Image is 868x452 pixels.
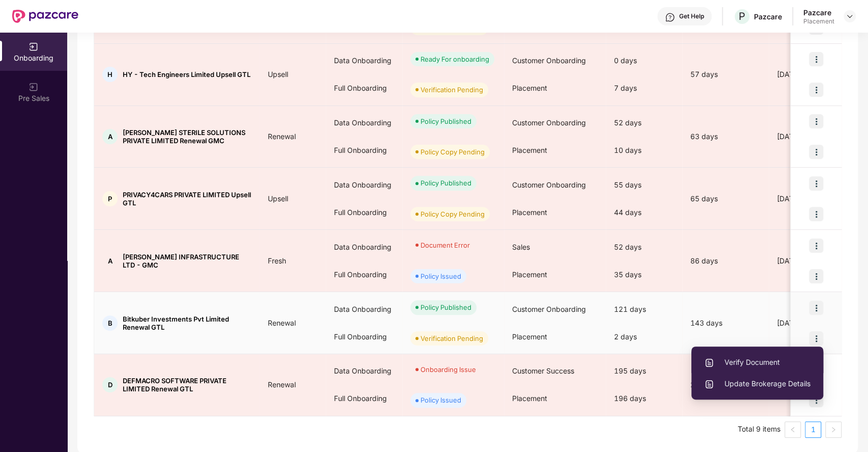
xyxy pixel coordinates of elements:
div: [DATE] [769,193,845,204]
img: svg+xml;base64,PHN2ZyBpZD0iSGVscC0zMngzMiIgeG1sbnM9Imh0dHA6Ly93d3cudzMub3JnLzIwMDAvc3ZnIiB3aWR0aD... [665,12,675,22]
span: Placement [512,208,547,217]
div: 195 days [606,357,682,385]
span: Customer Onboarding [512,305,586,313]
span: Renewal [260,380,304,389]
span: Sales [512,243,530,251]
span: Customer Onboarding [512,180,586,189]
li: Next Page [825,421,842,438]
div: Policy Copy Pending [421,147,485,157]
div: Policy Issued [421,271,461,281]
div: Onboarding Issue [421,364,476,375]
div: Pazcare [803,8,834,17]
div: 121 days [606,296,682,323]
div: Pazcare [754,12,782,21]
span: Renewal [260,318,304,327]
div: Data Onboarding [326,171,402,199]
img: icon [809,114,823,128]
span: Upsell [260,70,296,78]
div: [DATE] [769,131,845,142]
div: B [102,315,118,331]
div: Get Help [679,12,704,20]
span: right [830,427,836,433]
span: [PERSON_NAME] STERILE SOLUTIONS PRIVATE LIMITED Renewal GMC [123,128,251,145]
li: Previous Page [785,421,801,438]
div: Verification Pending [421,85,483,95]
img: icon [809,207,823,221]
span: Customer Success [512,366,574,375]
span: Customer Onboarding [512,118,586,127]
div: 0 days [606,47,682,74]
span: [PERSON_NAME] INFRASTRUCTURE LTD - GMC [123,253,251,269]
img: svg+xml;base64,PHN2ZyBpZD0iVXBsb2FkX0xvZ3MiIGRhdGEtbmFtZT0iVXBsb2FkIExvZ3MiIHhtbG5zPSJodHRwOi8vd3... [704,358,714,368]
img: icon [809,301,823,315]
div: Data Onboarding [326,296,402,323]
li: 1 [805,421,821,438]
div: 44 days [606,199,682,226]
span: Placement [512,146,547,154]
img: icon [809,176,823,191]
img: icon [809,83,823,97]
img: icon [809,52,823,66]
div: 35 days [606,261,682,288]
img: icon [809,331,823,345]
span: Upsell [260,194,296,203]
div: Policy Published [421,302,471,312]
div: Policy Issued [421,395,461,405]
span: Fresh [260,256,294,265]
div: 52 days [606,233,682,261]
button: left [785,421,801,438]
div: Full Onboarding [326,137,402,164]
div: 57 days [682,69,769,80]
div: Ready For onboarding [421,54,489,64]
div: Full Onboarding [326,261,402,288]
span: Placement [512,270,547,279]
div: 7 days [606,74,682,102]
span: PRIVACY4CARS PRIVATE LIMITED Upsell GTL [123,191,251,207]
span: Verify Document [704,357,810,368]
div: Policy Published [421,116,471,126]
img: icon [809,269,823,283]
span: Renewal [260,132,304,141]
div: 251 days [682,379,769,390]
div: Full Onboarding [326,199,402,226]
img: svg+xml;base64,PHN2ZyBpZD0iVXBsb2FkX0xvZ3MiIGRhdGEtbmFtZT0iVXBsb2FkIExvZ3MiIHhtbG5zPSJodHRwOi8vd3... [704,379,714,389]
div: 196 days [606,385,682,412]
div: 63 days [682,131,769,142]
div: [DATE] [769,255,845,267]
span: Placement [512,332,547,341]
span: P [739,10,745,22]
div: Verification Pending [421,333,483,343]
span: DEFMACRO SOFTWARE PRIVATE LIMITED Renewal GTL [123,377,251,393]
div: A [102,253,118,269]
div: Full Onboarding [326,74,402,102]
div: Policy Published [421,178,471,188]
div: [DATE] [769,69,845,80]
img: svg+xml;base64,PHN2ZyB3aWR0aD0iMjAiIGhlaWdodD0iMjAiIHZpZXdCb3g9IjAgMCAyMCAyMCIgZmlsbD0ibm9uZSIgeG... [29,82,39,92]
span: Customer Onboarding [512,56,586,65]
img: svg+xml;base64,PHN2ZyBpZD0iRHJvcGRvd24tMzJ4MzIiIHhtbG5zPSJodHRwOi8vd3d3LnczLm9yZy8yMDAwL3N2ZyIgd2... [846,12,854,20]
span: Placement [512,394,547,403]
div: A [102,129,118,144]
div: [DATE] [769,317,845,329]
div: Data Onboarding [326,109,402,137]
div: Placement [803,17,834,25]
div: Full Onboarding [326,323,402,351]
div: 52 days [606,109,682,137]
span: HY - Tech Engineers Limited Upsell GTL [123,70,250,78]
span: Placement [512,84,547,92]
a: 1 [805,422,821,437]
div: Document Error [421,240,470,250]
button: right [825,421,842,438]
div: Full Onboarding [326,385,402,412]
div: Data Onboarding [326,357,402,385]
div: H [102,67,118,82]
img: svg+xml;base64,PHN2ZyB3aWR0aD0iMjAiIGhlaWdodD0iMjAiIHZpZXdCb3g9IjAgMCAyMCAyMCIgZmlsbD0ibm9uZSIgeG... [29,42,39,52]
div: D [102,377,118,392]
div: Policy Copy Pending [421,209,485,219]
div: P [102,191,118,206]
div: 143 days [682,317,769,329]
div: 2 days [606,323,682,351]
img: icon [809,145,823,159]
img: icon [809,238,823,253]
span: Bitkuber Investments Pvt Limited Renewal GTL [123,315,251,331]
